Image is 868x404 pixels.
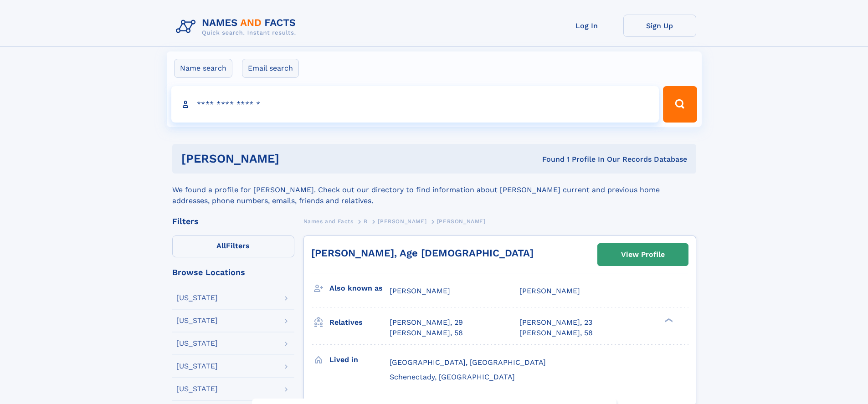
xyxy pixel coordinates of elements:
[519,328,593,338] a: [PERSON_NAME], 58
[216,241,226,250] span: All
[329,352,390,368] h3: Lived in
[171,86,659,123] input: search input
[663,317,673,323] div: ❯
[390,358,546,367] span: [GEOGRAPHIC_DATA], [GEOGRAPHIC_DATA]
[663,86,697,123] button: Search Button
[621,244,665,265] div: View Profile
[364,218,368,225] span: B
[519,286,580,295] span: [PERSON_NAME]
[623,15,696,37] a: Sign Up
[329,281,390,296] h3: Also known as
[172,174,696,206] div: We found a profile for [PERSON_NAME]. Check out our directory to find information about [PERSON_N...
[174,59,232,78] label: Name search
[390,328,463,338] a: [PERSON_NAME], 58
[172,235,294,257] label: Filters
[311,247,534,259] a: [PERSON_NAME], Age [DEMOGRAPHIC_DATA]
[378,215,426,227] a: [PERSON_NAME]
[390,286,450,295] span: [PERSON_NAME]
[378,218,426,225] span: [PERSON_NAME]
[176,340,218,347] div: [US_STATE]
[172,217,294,225] div: Filters
[176,385,218,393] div: [US_STATE]
[181,153,411,164] h1: [PERSON_NAME]
[598,244,688,266] a: View Profile
[437,218,486,225] span: [PERSON_NAME]
[176,294,218,302] div: [US_STATE]
[390,373,515,381] span: Schenectady, [GEOGRAPHIC_DATA]
[329,315,390,330] h3: Relatives
[411,154,687,164] div: Found 1 Profile In Our Records Database
[176,363,218,370] div: [US_STATE]
[364,215,368,227] a: B
[303,215,354,227] a: Names and Facts
[519,317,592,327] a: [PERSON_NAME], 23
[172,15,303,39] img: Logo Names and Facts
[172,268,294,276] div: Browse Locations
[176,317,218,324] div: [US_STATE]
[390,317,463,327] a: [PERSON_NAME], 29
[242,59,299,78] label: Email search
[550,15,623,37] a: Log In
